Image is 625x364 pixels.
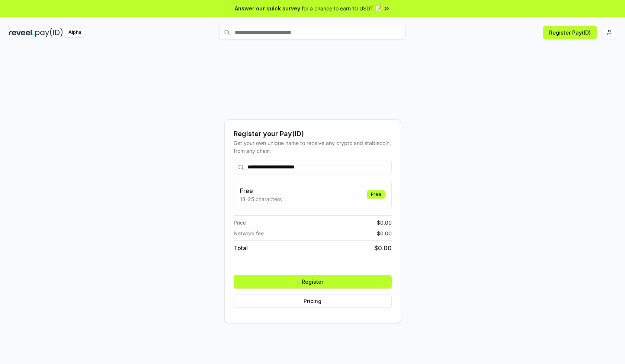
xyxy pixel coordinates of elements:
span: for a chance to earn 10 USDT 📝 [302,4,381,12]
button: Register Pay(ID) [543,26,597,39]
img: pay_id [35,28,63,37]
span: $ 0.00 [377,229,392,237]
span: Answer our quick survey [235,4,300,12]
img: reveel_dark [9,28,34,37]
span: $ 0.00 [374,244,392,252]
div: Get your own unique name to receive any crypto and stablecoin, from any chain [234,139,392,155]
h3: Free [240,186,282,195]
div: Register your Pay(ID) [234,129,392,139]
span: $ 0.00 [377,219,392,226]
p: 13-25 characters [240,195,282,203]
button: Pricing [234,294,392,308]
span: Total [234,244,248,252]
button: Register [234,275,392,289]
div: Alpha [64,28,85,37]
span: Network fee [234,229,264,237]
span: Price [234,219,246,226]
div: Free [367,190,385,199]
